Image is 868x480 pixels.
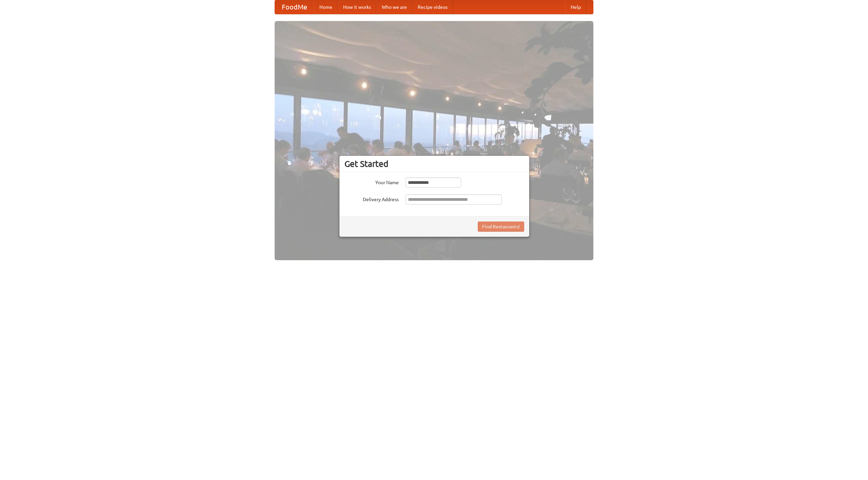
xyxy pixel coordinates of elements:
button: Find Restaurants! [478,222,524,232]
label: Your Name [344,177,399,186]
a: Recipe videos [412,0,453,14]
a: Help [565,0,586,14]
label: Delivery Address [344,194,399,203]
a: Home [314,0,338,14]
h3: Get Started [344,159,524,169]
a: How it works [338,0,376,14]
a: FoodMe [275,0,314,14]
a: Who we are [376,0,412,14]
